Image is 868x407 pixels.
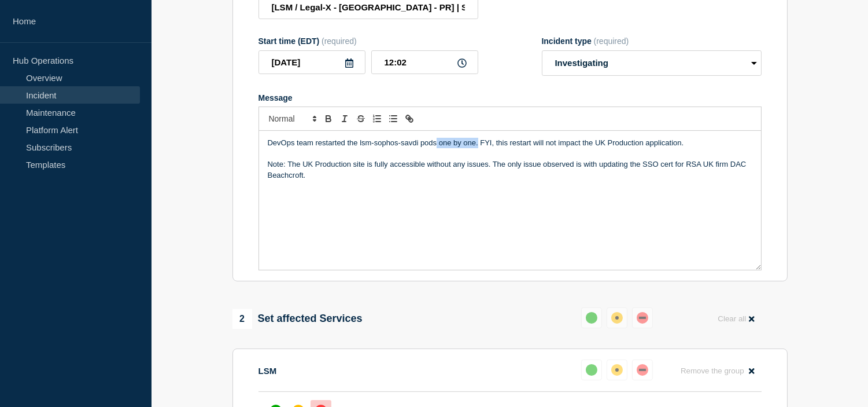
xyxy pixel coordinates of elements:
div: Message [258,93,762,102]
button: up [581,307,602,328]
span: Font size [264,112,320,126]
div: down [637,312,648,324]
div: Start time (EDT) [258,36,478,46]
button: Remove the group [674,360,762,382]
div: down [637,364,648,376]
div: affected [611,364,623,376]
input: HH:MM [371,50,478,74]
div: Set affected Services [232,309,363,329]
button: down [632,360,653,380]
div: up [586,364,597,376]
p: Note: The UK Production site is fully accessible without any issues. The only issue observed is w... [268,159,752,181]
input: YYYY-MM-DD [258,50,365,74]
button: Toggle italic text [337,112,353,126]
button: up [581,360,602,380]
button: affected [607,360,627,380]
div: Message [259,131,761,270]
button: Toggle link [401,112,418,126]
div: up [586,312,597,324]
span: (required) [594,36,629,46]
div: affected [611,312,623,324]
button: Toggle bulleted list [385,112,401,126]
button: Toggle bold text [320,112,337,126]
button: Clear all [711,307,761,330]
button: Toggle strikethrough text [353,112,369,126]
select: Incident type [542,50,762,76]
button: Toggle ordered list [369,112,385,126]
button: affected [607,307,627,328]
span: Remove the group [681,366,744,375]
button: down [632,307,653,328]
span: 2 [232,309,252,329]
p: LSM [258,366,277,376]
span: (required) [322,36,357,46]
p: DevOps team restarted the lsm-sophos-savdi pods one by one. FYI, this restart will not impact the... [268,138,752,148]
div: Incident type [542,36,762,46]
